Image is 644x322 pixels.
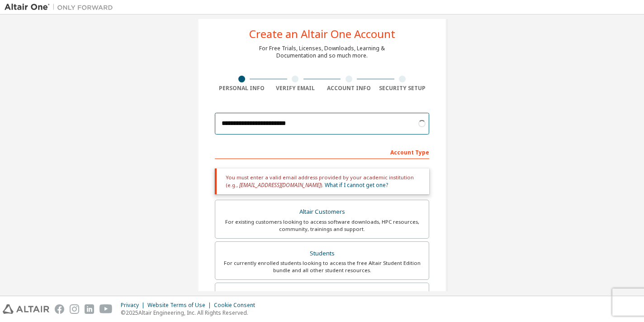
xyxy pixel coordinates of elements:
p: © 2025 Altair Engineering, Inc. All Rights Reserved. [121,309,260,317]
div: Privacy [121,302,147,309]
div: Website Terms of Use [147,302,214,309]
img: Altair One [5,3,118,12]
div: Cookie Consent [214,302,260,309]
div: You must enter a valid email address provided by your academic institution (e.g., ). [215,168,429,194]
div: For existing customers looking to access software downloads, HPC resources, community, trainings ... [221,218,423,233]
div: Verify Email [269,85,322,92]
img: facebook.svg [55,304,64,314]
img: linkedin.svg [85,304,94,314]
img: altair_logo.svg [3,304,49,314]
div: For Free Trials, Licenses, Downloads, Learning & Documentation and so much more. [259,45,385,59]
img: youtube.svg [99,304,113,314]
span: [EMAIL_ADDRESS][DOMAIN_NAME] [239,181,321,189]
div: Students [221,247,423,260]
div: Security Setup [376,85,430,92]
div: Faculty [221,288,423,301]
div: For currently enrolled students looking to access the free Altair Student Edition bundle and all ... [221,260,423,274]
a: What if I cannot get one? [325,181,388,189]
div: Create an Altair One Account [249,29,395,39]
div: Personal Info [215,85,269,92]
div: Account Type [215,144,429,159]
img: instagram.svg [70,304,79,314]
div: Account Info [322,85,376,92]
div: Altair Customers [221,206,423,218]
